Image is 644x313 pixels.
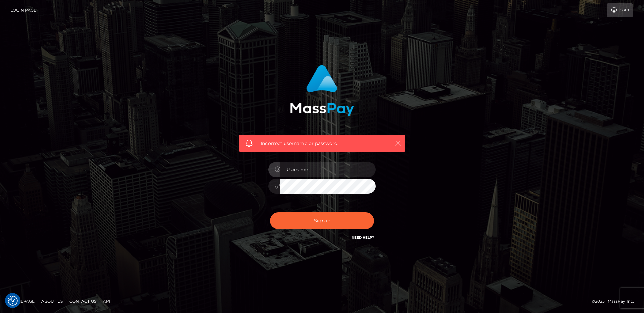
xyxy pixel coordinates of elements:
[39,296,65,306] a: About Us
[352,235,374,240] a: Need Help?
[280,162,376,177] input: Username...
[290,65,354,116] img: MassPay Login
[7,296,37,306] a: Homepage
[607,3,633,17] a: Login
[8,296,18,306] img: Revisit consent button
[592,298,639,305] div: © 2025 , MassPay Inc.
[8,296,18,306] button: Consent Preferences
[270,212,374,229] button: Sign in
[67,296,99,306] a: Contact Us
[100,296,113,306] a: API
[261,140,384,147] span: Incorrect username or password.
[10,3,36,17] a: Login Page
